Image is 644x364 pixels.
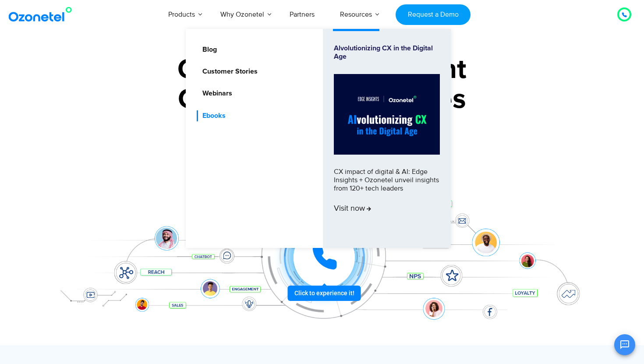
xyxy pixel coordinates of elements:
div: Customer Experiences [48,78,596,120]
button: Open chat [614,334,635,355]
a: Alvolutionizing CX in the Digital AgeCX impact of digital & AI: Edge Insights + Ozonetel unveil i... [334,44,440,233]
a: Webinars [197,88,234,99]
span: Visit now [334,204,371,214]
div: Turn every conversation into a growth engine for your enterprise. [48,121,596,131]
a: Ebooks [197,110,227,121]
a: Request a Demo [396,4,471,25]
div: Orchestrate Intelligent [48,56,596,84]
img: Alvolutionizing.jpg [334,74,440,155]
a: Customer Stories [197,66,259,77]
a: Blog [197,44,218,55]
